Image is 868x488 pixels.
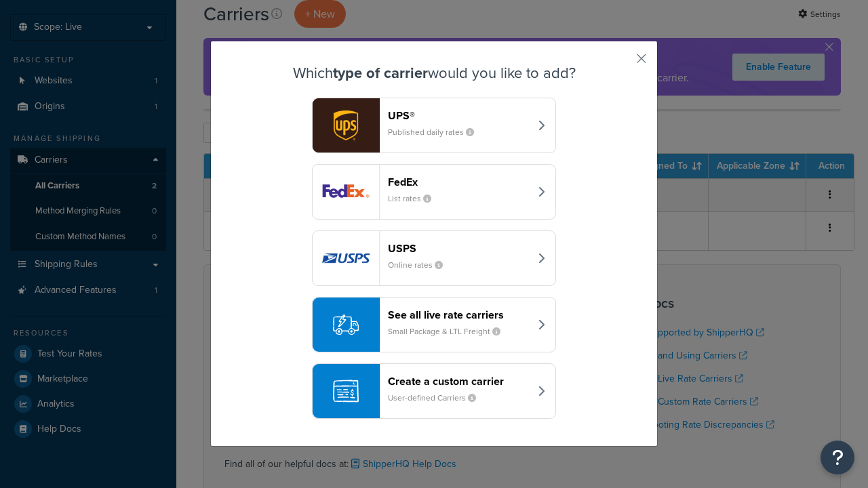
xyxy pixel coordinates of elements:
[388,392,487,404] small: User-defined Carriers
[313,165,379,219] img: fedEx logo
[388,192,442,205] small: List rates
[821,441,854,474] button: Open Resource Center
[245,65,623,81] h3: Which would you like to add?
[313,98,379,152] img: ups logo
[388,176,530,188] header: FedEx
[333,378,359,404] img: icon-carrier-custom-c93b8a24.svg
[333,312,359,338] img: icon-carrier-liverate-becf4550.svg
[388,308,530,321] header: See all live rate carriers
[333,62,428,84] strong: type of carrier
[313,231,379,285] img: usps logo
[388,126,485,138] small: Published daily rates
[312,297,556,352] button: See all live rate carriersSmall Package & LTL Freight
[312,363,556,419] button: Create a custom carrierUser-defined Carriers
[388,109,530,122] header: UPS®
[312,98,556,153] button: ups logoUPS®Published daily rates
[388,242,530,255] header: USPS
[388,375,530,388] header: Create a custom carrier
[312,230,556,286] button: usps logoUSPSOnline rates
[388,259,454,271] small: Online rates
[388,325,511,338] small: Small Package & LTL Freight
[312,164,556,220] button: fedEx logoFedExList rates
